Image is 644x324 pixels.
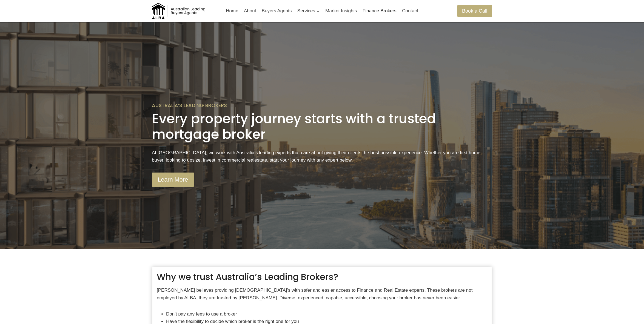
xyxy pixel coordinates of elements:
[152,3,207,19] img: Australian Leading Buyers Agents
[297,7,320,15] span: Services
[152,149,492,164] p: At [GEOGRAPHIC_DATA], we work with Australia’s leading experts that care about giving their clien...
[152,173,194,187] a: Learn More
[158,175,188,185] span: Learn More
[152,102,492,108] h6: Australia’s Leading Brokers
[399,4,421,18] a: Contact
[152,111,492,142] h1: Every property journey starts with a trusted mortgage broker
[360,4,399,18] a: Finance Brokers
[457,5,492,17] a: Book a Call
[241,4,259,18] a: About
[223,4,241,18] a: Home
[166,310,487,318] li: Don’t pay any fees to use a broker
[259,4,295,18] a: Buyers Agents
[157,286,487,301] p: [PERSON_NAME] believes providing [DEMOGRAPHIC_DATA]’s with safer and easier access to Finance and...
[223,4,421,18] nav: Primary Navigation
[323,4,360,18] a: Market Insights
[157,272,487,282] h2: Why we trust Australia’s Leading Brokers?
